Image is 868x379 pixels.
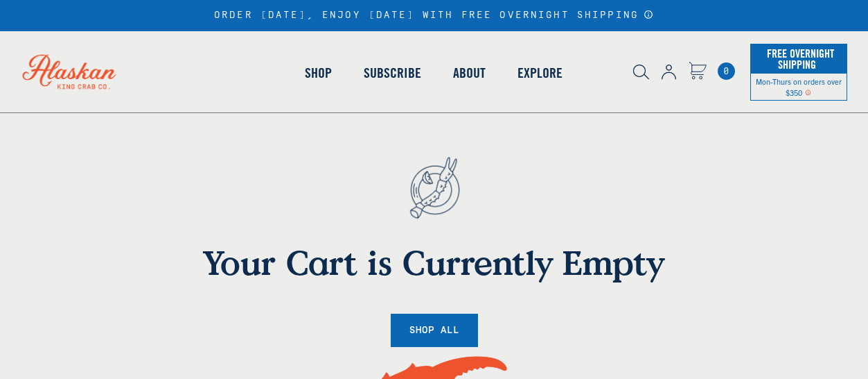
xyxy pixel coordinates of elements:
[763,43,834,75] span: Free Overnight Shipping
[387,133,481,242] img: empty cart - anchor
[689,62,707,82] a: Cart
[391,314,478,348] a: Shop All
[289,33,348,112] a: Shop
[718,62,735,80] a: Cart
[502,33,578,112] a: Explore
[644,10,654,19] a: Announcement Bar Modal
[348,33,437,112] a: Subscribe
[662,65,676,80] img: account
[214,10,654,22] div: ORDER [DATE], ENJOY [DATE] WITH FREE OVERNIGHT SHIPPING
[756,76,842,97] span: Mon-Thurs on orders over $350
[805,87,811,97] span: Shipping Notice Icon
[7,39,132,104] img: Alaskan King Crab Co. logo
[50,242,819,283] h1: Your Cart is Currently Empty
[633,65,649,80] img: search
[718,62,735,80] span: 0
[437,33,502,112] a: About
